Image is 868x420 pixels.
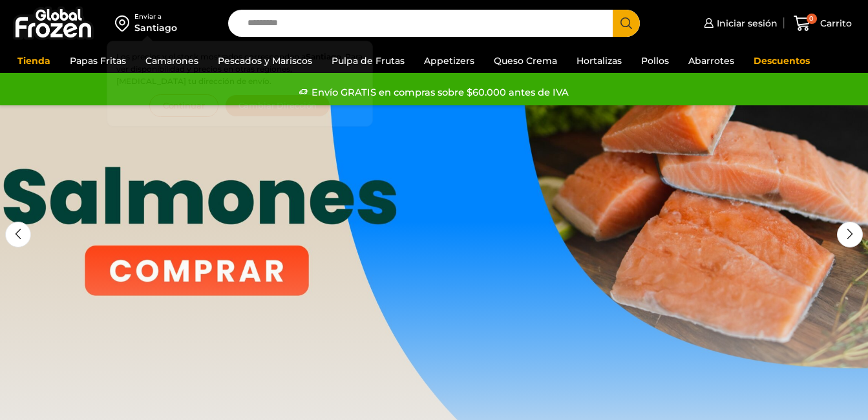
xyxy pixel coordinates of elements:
span: 0 [807,14,817,24]
a: Abarrotes [682,48,741,73]
p: Los precios y el stock mostrados corresponden a . Para ver disponibilidad y precios en otras regi... [116,50,363,88]
button: Continuar [149,94,218,117]
button: Search button [613,10,640,37]
strong: Santiago [306,52,341,61]
a: Iniciar sesión [701,10,778,36]
span: Carrito [817,17,852,30]
a: Pollos [635,48,675,73]
div: Santiago [134,21,177,34]
a: Papas Fritas [63,48,132,73]
a: Queso Crema [487,48,564,73]
span: Iniciar sesión [714,17,778,30]
a: Hortalizas [570,48,628,73]
img: address-field-icon.svg [115,12,134,34]
a: Tienda [11,48,57,73]
a: 0 Carrito [790,8,855,39]
button: Cambiar Dirección [225,94,331,117]
a: Appetizers [418,48,481,73]
a: Descuentos [747,48,816,73]
div: Enviar a [134,12,177,21]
